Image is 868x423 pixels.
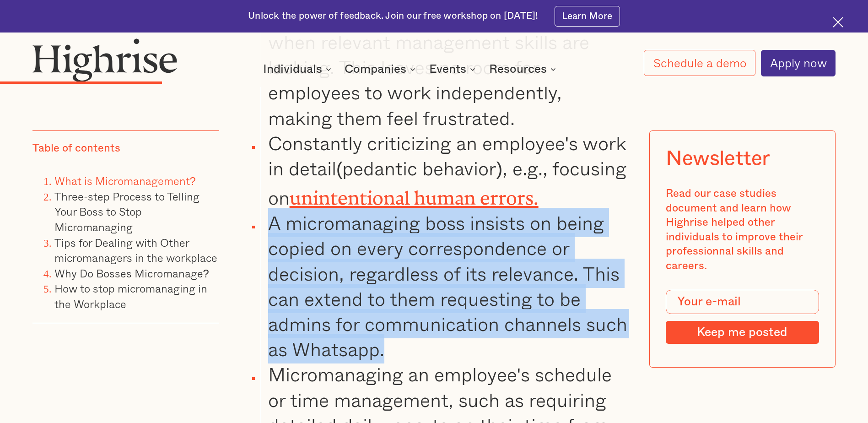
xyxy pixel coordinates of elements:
a: Schedule a demo [644,50,755,76]
a: unintentional human errors. [290,187,539,199]
a: What is Micromanagement? [54,172,196,189]
div: Resources [489,64,547,75]
div: Individuals [263,64,334,75]
div: Events [429,64,466,75]
div: Read our case studies document and learn how Highrise helped other individuals to improve their p... [666,187,819,273]
li: Constantly criticizing an employee's work in detail(pedantic behavior), e.g., focusing on [261,130,629,211]
a: Tips for Dealing with Other micromanagers in the workplace [54,233,217,266]
a: How to stop micromanaging in the Workplace [54,280,207,312]
input: Your e-mail [666,290,819,314]
a: Three-step Process to Telling Your Boss to Stop Micromanaging [54,188,199,235]
input: Keep me posted [666,321,819,344]
div: Table of contents [32,141,120,156]
div: Companies [345,64,406,75]
div: Individuals [263,64,322,75]
div: Events [429,64,478,75]
div: Unlock the power of feedback. Join our free workshop on [DATE]! [248,10,538,22]
img: Cross icon [833,17,843,27]
li: A micromanaging boss insists on being copied on every correspondence or decision, regardless of i... [261,210,629,362]
a: Learn More [555,6,620,27]
form: Modal Form [666,290,819,344]
div: Newsletter [666,147,770,171]
a: Why Do Bosses Micromanage? [54,265,209,282]
div: Resources [489,64,559,75]
div: Companies [345,64,418,75]
a: Apply now [761,50,836,76]
img: Highrise logo [32,38,178,82]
